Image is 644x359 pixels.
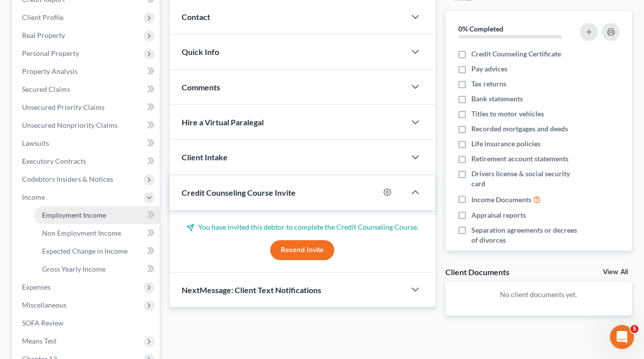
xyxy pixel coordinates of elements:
span: Comments [182,82,220,92]
span: Employment Income [42,211,106,219]
span: 5 [630,325,638,333]
span: Appraisal reports [471,210,526,220]
span: Codebtors Insiders & Notices [22,175,113,183]
span: Tax returns [471,79,506,89]
a: Employment Income [34,206,160,224]
a: SOFA Review [14,314,160,332]
span: Retirement account statements [471,154,568,164]
span: Separation agreements or decrees of divorces [471,225,577,245]
span: Contact [182,12,210,21]
span: Pay advices [471,64,507,74]
span: Miscellaneous [22,301,67,309]
a: Secured Claims [14,80,160,98]
span: Recorded mortgages and deeds [471,124,568,134]
span: Personal Property [22,49,79,57]
span: Unsecured Priority Claims [22,103,105,111]
span: Lawsuits [22,139,49,147]
span: Titles to motor vehicles [471,109,544,119]
span: Credit Counseling Course Invite [182,188,296,197]
a: Property Analysis [14,62,160,80]
span: Property Analysis [22,67,78,75]
a: Expected Change in Income [34,242,160,260]
a: Lawsuits [14,134,160,152]
a: Gross Yearly Income [34,260,160,278]
span: Income [22,193,45,201]
a: Executory Contracts [14,152,160,170]
a: Non Employment Income [34,224,160,242]
span: Real Property [22,31,65,39]
span: Expected Change in Income [42,247,128,255]
p: You have invited this debtor to complete the Credit Counseling Course. [182,222,423,232]
span: Non Employment Income [42,229,121,237]
div: Client Documents [445,267,509,277]
span: Life insurance policies [471,139,540,149]
span: Hire a Virtual Paralegal [182,117,264,127]
p: No client documents yet. [453,290,624,300]
span: Client Profile [22,13,64,21]
span: Drivers license & social security card [471,169,577,189]
span: Quick Info [182,47,219,56]
a: Unsecured Priority Claims [14,98,160,116]
a: View All [603,269,628,276]
span: Gross Yearly Income [42,265,106,273]
strong: 0% Completed [458,24,503,33]
iframe: Intercom live chat [610,325,634,349]
span: SOFA Review [22,319,64,327]
span: Credit Counseling Certificate [471,49,561,59]
span: Client Intake [182,152,228,162]
button: Resend Invite [270,240,334,260]
span: Income Documents [471,195,531,205]
span: Expenses [22,283,51,291]
span: Means Test [22,337,57,345]
span: Unsecured Nonpriority Claims [22,121,118,129]
a: Unsecured Nonpriority Claims [14,116,160,134]
span: Secured Claims [22,85,70,93]
span: Executory Contracts [22,157,86,165]
span: NextMessage: Client Text Notifications [182,285,321,295]
span: Bank statements [471,94,523,104]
